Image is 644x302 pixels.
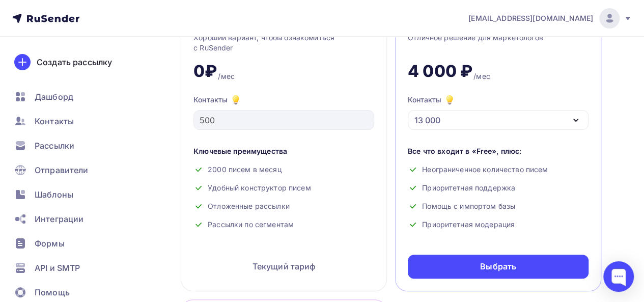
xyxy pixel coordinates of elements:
[193,164,374,175] div: 2000 писем в месяц
[35,140,74,152] span: Рассылки
[193,61,217,81] div: 0₽
[193,94,374,106] div: Контакты
[193,33,374,53] div: Хороший вариант, чтобы ознакомиться с RuSender
[35,213,83,225] span: Интеграции
[408,183,589,193] div: Приоритетная поддержка
[473,71,490,81] div: /мес
[35,188,73,201] span: Шаблоны
[35,237,65,250] span: Формы
[414,114,440,126] div: 13 000
[480,261,516,272] div: Выбрать
[408,94,456,106] div: Контакты
[193,201,374,211] div: Отложенные рассылки
[193,183,374,193] div: Удобный конструктор писем
[193,146,374,156] div: Ключевые преимущества
[193,219,374,230] div: Рассылки по сегментам
[35,115,74,127] span: Контакты
[468,13,593,23] span: [EMAIL_ADDRESS][DOMAIN_NAME]
[35,91,73,103] span: Дашборд
[408,33,589,53] div: Отличное решение для маркетологов
[218,71,235,81] div: /мес
[408,61,472,81] div: 4 000 ₽
[8,87,129,107] a: Дашборд
[37,56,112,68] div: Создать рассылку
[8,135,129,156] a: Рассылки
[408,164,589,175] div: Неограниченное количество писем
[8,233,129,254] a: Формы
[408,94,589,130] button: Контакты 13 000
[35,164,89,176] span: Отправители
[193,254,374,279] div: Текущий тариф
[8,160,129,180] a: Отправители
[408,146,589,156] div: Все что входит в «Free», плюс:
[8,111,129,131] a: Контакты
[35,286,70,298] span: Помощь
[408,219,589,230] div: Приоритетная модерация
[8,184,129,205] a: Шаблоны
[35,262,80,274] span: API и SMTP
[468,8,632,29] a: [EMAIL_ADDRESS][DOMAIN_NAME]
[408,201,589,211] div: Помощь с импортом базы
